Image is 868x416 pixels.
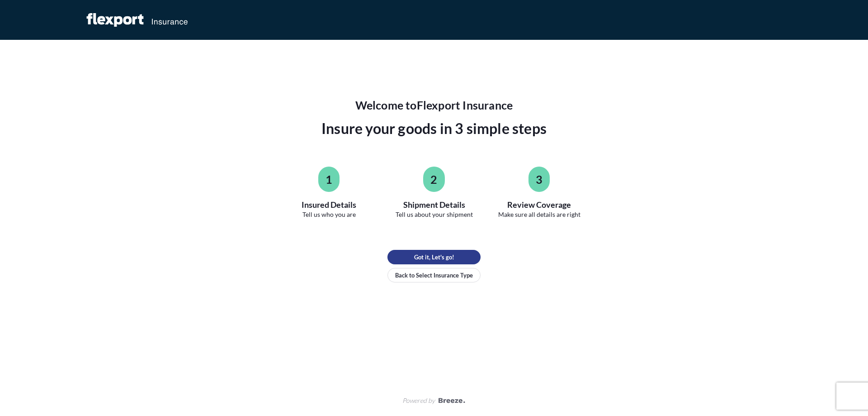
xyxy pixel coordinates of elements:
[302,210,356,219] span: Tell us who you are
[321,118,547,139] span: Insure your goods in 3 simple steps
[403,199,465,210] span: Shipment Details
[536,172,542,186] span: 3
[387,250,481,264] button: Got it, Let's go!
[414,253,454,262] p: Got it, Let's go!
[507,199,571,210] span: Review Coverage
[430,172,437,186] span: 2
[387,268,481,282] button: Back to Select Insurance Type
[395,271,473,280] p: Back to Select Insurance Type
[325,172,332,186] span: 1
[498,210,580,219] span: Make sure all details are right
[396,210,473,219] span: Tell us about your shipment
[302,199,356,210] span: Insured Details
[402,396,435,405] span: Powered by
[355,98,513,112] span: Welcome to Flexport Insurance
